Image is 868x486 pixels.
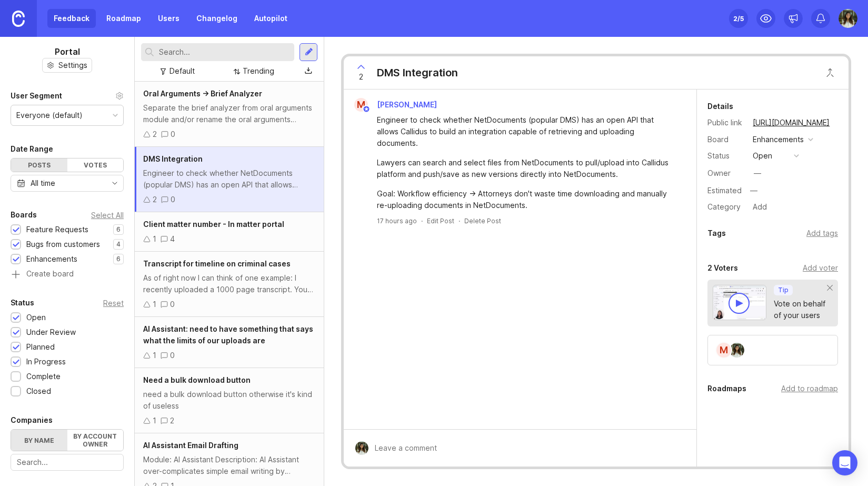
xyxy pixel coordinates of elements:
div: Owner [707,167,744,179]
div: DMS Integration [377,65,458,80]
p: 4 [116,240,121,249]
svg: toggle icon [106,179,123,187]
span: Oral Arguments -> Brief Analyzer [143,89,262,98]
div: Public link [707,117,744,128]
a: Need a bulk download buttonneed a bulk download button otherwise it's kind of useless12 [135,368,324,433]
div: Add voter [803,262,838,274]
div: 0 [171,128,175,140]
a: Add [744,200,770,214]
span: AI Assistant Email Drafting [143,441,238,450]
button: 2/5 [729,9,748,28]
img: member badge [363,105,371,113]
div: Goal: Workflow efficiency -> Attorneys don't waste time downloading and manually re-uploading doc... [377,188,675,211]
span: AI Assistant: need to have something that says what the limits of our uploads are [143,324,313,345]
p: 6 [116,255,121,263]
div: Reset [103,300,124,306]
img: Sarina Zohdi [730,343,744,358]
div: Module: AI Assistant Description: AI Assistant over-complicates simple email writing by formattin... [143,454,315,477]
div: need a bulk download button otherwise it's kind of useless [143,389,315,412]
div: 0 [170,350,175,361]
div: Board [707,134,744,145]
div: 0 [170,299,175,310]
div: 2 /5 [733,11,744,26]
div: · [421,216,423,225]
div: Everyone (default) [16,110,83,121]
div: In Progress [26,356,66,368]
input: Search... [17,457,117,468]
a: Client matter number - In matter portal14 [135,212,324,252]
label: By name [11,430,67,451]
div: 1 [153,299,156,310]
div: Date Range [11,143,53,155]
span: [PERSON_NAME] [377,100,437,109]
div: Under Review [26,326,76,338]
label: By account owner [67,430,124,451]
p: Tip [778,286,789,294]
div: 2 Voters [707,262,738,274]
div: Details [707,100,733,113]
div: Engineer to check whether NetDocuments (popular DMS) has an open API that allows Callidus to buil... [143,167,315,191]
div: Lawyers can search and select files from NetDocuments to pull/upload into Callidus platform and p... [377,157,675,180]
a: Changelog [190,9,244,28]
div: Enhancements [26,253,77,265]
div: Open Intercom Messenger [832,450,857,475]
div: Add tags [806,227,838,239]
span: DMS Integration [143,154,203,163]
div: Companies [11,414,53,427]
div: Status [11,296,34,309]
div: 1 [153,233,156,245]
div: Delete Post [464,216,501,225]
span: 2 [359,71,363,83]
div: M [354,98,368,112]
div: Edit Post [427,216,454,225]
a: Settings [42,58,92,73]
img: Sarina Zohdi [839,9,857,28]
div: 2 [170,415,174,427]
a: 17 hours ago [377,216,417,225]
div: Estimated [707,187,742,194]
div: · [458,216,460,225]
div: Bugs from customers [26,239,100,250]
div: — [747,184,761,197]
div: open [753,150,772,162]
a: Roadmap [100,9,147,28]
a: Transcript for timeline on criminal casesAs of right now I can think of one example: I recently u... [135,252,324,317]
div: All time [31,177,55,189]
div: Open [26,312,46,323]
span: Settings [58,60,87,71]
div: Category [707,201,744,213]
button: Close button [820,62,841,83]
a: [URL][DOMAIN_NAME] [750,116,833,130]
a: DMS IntegrationEngineer to check whether NetDocuments (popular DMS) has an open API that allows C... [135,147,324,212]
span: Need a bulk download button [143,375,251,384]
h1: Portal [55,45,80,58]
div: Default [169,65,195,77]
div: Boards [11,209,37,221]
div: User Segment [11,90,62,102]
div: Posts [11,158,67,172]
img: Canny Home [12,11,25,27]
div: 4 [170,233,175,245]
div: Enhancements [753,134,804,145]
img: video-thumbnail-vote-d41b83416815613422e2ca741bf692cc.jpg [713,285,766,320]
div: 1 [153,415,156,427]
div: Complete [26,371,61,382]
a: Users [152,9,186,28]
a: Create board [11,270,124,280]
span: Client matter number - In matter portal [143,220,284,229]
img: Sarina Zohdi [355,441,368,455]
div: Select All [91,212,124,218]
span: Transcript for timeline on criminal cases [143,259,291,268]
div: Add to roadmap [781,383,838,394]
div: Planned [26,341,55,353]
div: 2 [153,194,157,205]
a: Autopilot [248,9,294,28]
div: Status [707,150,744,162]
div: Engineer to check whether NetDocuments (popular DMS) has an open API that allows Callidus to buil... [377,114,675,149]
div: Vote on behalf of your users [774,298,827,321]
p: 6 [116,225,121,234]
a: AI Assistant: need to have something that says what the limits of our uploads are10 [135,317,324,368]
div: Tags [707,227,726,240]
